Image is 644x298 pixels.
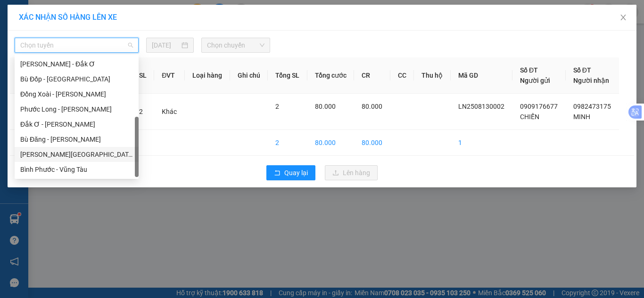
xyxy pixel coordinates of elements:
[284,168,308,178] span: Quay lại
[20,134,133,145] div: Bù Đăng - [PERSON_NAME]
[20,74,133,84] div: Bù Đốp - [GEOGRAPHIC_DATA]
[20,104,133,114] div: Phước Long - [PERSON_NAME]
[8,31,67,42] div: CHIẾN
[573,103,611,110] span: 0982473175
[15,162,139,177] div: Bình Phước - Vũng Tàu
[520,113,539,121] span: CHIẾN
[307,130,355,156] td: 80.000
[268,130,307,156] td: 2
[7,62,22,72] span: CR :
[520,66,538,74] span: Số ĐT
[185,57,230,94] th: Loại hàng
[74,8,138,31] div: VP Bình Triệu
[520,103,558,110] span: 0909176677
[275,103,279,110] span: 2
[10,94,37,130] td: 1
[15,102,139,117] div: Phước Long - Hồ Chí Minh
[8,8,67,31] div: VP Lộc Ninh
[74,9,96,19] span: Nhận:
[74,31,138,42] div: MINH
[325,165,378,180] button: uploadLên hàng
[354,57,390,94] th: CR
[274,169,281,177] span: rollback
[154,57,184,94] th: ĐVT
[132,57,154,94] th: SL
[307,57,355,94] th: Tổng cước
[573,113,590,121] span: MINH
[520,77,550,84] span: Người gửi
[451,57,512,94] th: Mã GD
[139,108,143,115] span: 2
[414,57,451,94] th: Thu hộ
[15,132,139,147] div: Bù Đăng - Hồ Chí Minh
[15,72,139,87] div: Bù Đốp - Hồ Chí Minh
[230,57,268,94] th: Ghi chú
[268,57,307,94] th: Tổng SL
[610,5,636,31] button: Close
[7,61,68,72] div: 80.000
[154,94,184,130] td: Khác
[15,87,139,102] div: Đồng Xoài - Hồ Chí Minh
[20,38,133,52] span: Chọn tuyến
[619,14,627,21] span: close
[20,149,133,160] div: [PERSON_NAME][GEOGRAPHIC_DATA]
[573,77,609,84] span: Người nhận
[19,13,117,22] span: XÁC NHẬN SỐ HÀNG LÊN XE
[390,57,414,94] th: CC
[15,147,139,162] div: Lộc Ninh - Hồ Chí Minh
[8,9,23,19] span: Gửi:
[20,119,133,129] div: Đắk Ơ - [PERSON_NAME]
[15,56,139,72] div: Hồ Chí Minh - Đắk Ơ
[573,66,591,74] span: Số ĐT
[451,130,512,156] td: 1
[20,164,133,175] div: Bình Phước - Vũng Tàu
[20,59,133,69] div: [PERSON_NAME] - Đắk Ơ
[10,57,37,94] th: STT
[207,38,265,52] span: Chọn chuyến
[354,130,390,156] td: 80.000
[152,40,179,50] input: 13/08/2025
[15,117,139,132] div: Đắk Ơ - Hồ Chí Minh
[458,103,504,110] span: LN2508130002
[315,103,336,110] span: 80.000
[362,103,382,110] span: 80.000
[20,89,133,99] div: Đồng Xoài - [PERSON_NAME]
[266,165,315,180] button: rollbackQuay lại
